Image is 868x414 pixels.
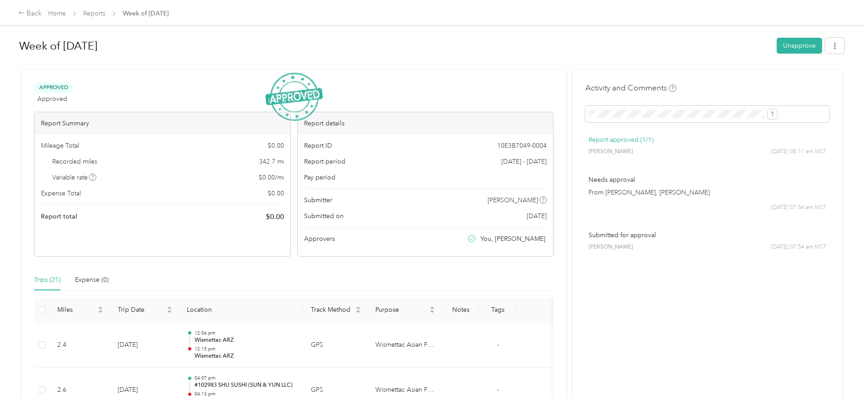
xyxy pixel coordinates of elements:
[41,141,79,150] span: Mileage Total
[355,309,361,314] span: caret-down
[180,298,303,323] th: Location
[304,141,332,150] span: Report ID
[268,189,284,198] span: $ 0.00
[41,212,77,221] span: Report total
[497,386,499,394] span: -
[98,305,103,310] span: caret-up
[118,306,165,314] span: Trip Date
[771,243,826,251] span: [DATE] 07:54 am MST
[497,141,547,150] span: 10E3B7049-0004
[375,306,428,314] span: Purpose
[368,368,442,413] td: Wismettac Asian Foods
[195,397,296,405] p: [STREET_ADDRESS]
[50,298,110,323] th: Miles
[18,8,42,19] div: Back
[37,94,67,104] span: Approved
[110,368,180,413] td: [DATE]
[195,391,296,397] p: 04:13 pm
[368,323,442,368] td: Wismettac Asian Foods
[429,309,435,314] span: caret-down
[304,173,335,182] span: Pay period
[57,306,96,314] span: Miles
[501,157,547,166] span: [DATE] - [DATE]
[83,10,105,17] a: Reports
[195,381,296,389] p: #102983 SHU SUSHI (SUN & YUN LLC)
[75,275,109,285] div: Expense (0)
[123,9,169,18] span: Week of [DATE]
[34,82,73,93] span: Approved
[195,352,296,360] p: Wismettac ARZ
[304,157,345,166] span: Report period
[259,173,284,182] span: $ 0.00 / mi
[527,211,547,221] span: [DATE]
[589,188,826,197] p: From [PERSON_NAME], [PERSON_NAME]
[771,204,826,212] span: [DATE] 07:54 am MST
[304,298,368,323] th: Track Method
[589,230,826,240] p: Submitted for approval
[266,211,284,222] span: $ 0.00
[480,234,545,244] span: You, [PERSON_NAME]
[777,38,822,54] button: Unapprove
[167,305,172,310] span: caret-up
[19,35,770,57] h1: Week of September 22 2025
[368,298,442,323] th: Purpose
[41,189,81,198] span: Expense Total
[817,363,868,414] iframe: Everlance-gr Chat Button Frame
[167,309,172,314] span: caret-down
[479,298,517,323] th: Tags
[589,175,826,185] p: Needs approval
[195,346,296,352] p: 12:15 pm
[52,173,97,182] span: Variable rate
[311,306,354,314] span: Track Method
[50,323,110,368] td: 2.4
[35,112,290,135] div: Report Summary
[195,336,296,344] p: Wismettac ARZ
[355,305,361,310] span: caret-up
[589,148,633,156] span: [PERSON_NAME]
[52,157,97,166] span: Recorded miles
[298,112,554,135] div: Report details
[304,234,335,244] span: Approvers
[304,368,368,413] td: GPS
[304,195,332,205] span: Submitter
[771,148,826,156] span: [DATE] 08:11 am MST
[110,323,180,368] td: [DATE]
[195,330,296,336] p: 12:06 pm
[488,195,538,205] span: [PERSON_NAME]
[34,275,60,285] div: Trips (21)
[442,298,479,323] th: Notes
[304,211,344,221] span: Submitted on
[429,305,435,310] span: caret-up
[98,309,103,314] span: caret-down
[195,375,296,381] p: 04:07 pm
[50,368,110,413] td: 2.6
[497,341,499,349] span: -
[265,73,323,121] img: ApprovedStamp
[304,323,368,368] td: GPS
[110,298,180,323] th: Trip Date
[48,10,66,17] a: Home
[268,141,284,150] span: $ 0.00
[259,157,284,166] span: 342.7 mi
[589,135,826,145] p: Report approved (1/1)
[585,82,676,94] h4: Activity and Comments
[589,243,633,251] span: [PERSON_NAME]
